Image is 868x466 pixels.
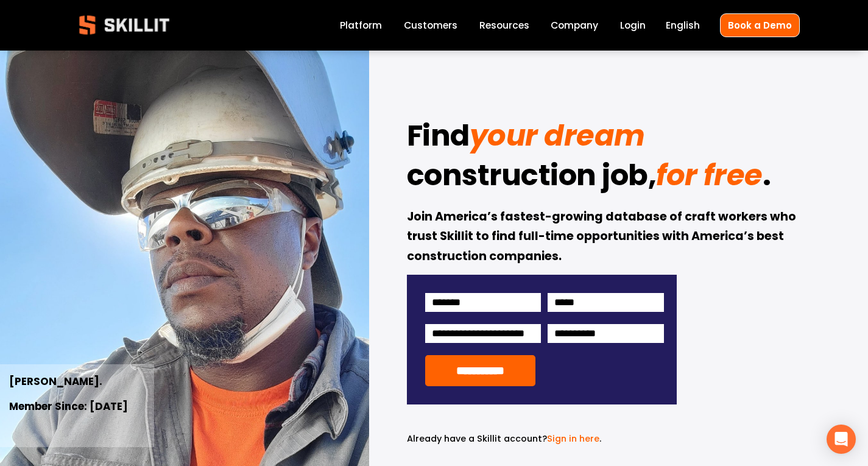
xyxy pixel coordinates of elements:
[404,17,457,34] a: Customers
[470,115,645,156] em: your dream
[407,208,799,267] strong: Join America’s fastest-growing database of craft workers who trust Skillit to find full-time oppo...
[340,17,382,34] a: Platform
[827,425,856,454] div: Open Intercom Messenger
[547,432,599,445] a: Sign in here
[763,153,771,203] strong: .
[69,7,180,43] img: Skillit
[656,155,762,196] em: for free
[407,153,657,203] strong: construction job,
[9,398,128,416] strong: Member Since: [DATE]
[720,13,800,37] a: Book a Demo
[666,18,700,32] span: English
[620,17,646,34] a: Login
[666,17,700,34] div: language picker
[479,18,529,32] span: Resources
[407,432,677,446] p: .
[479,17,529,34] a: folder dropdown
[407,113,470,163] strong: Find
[9,373,102,391] strong: [PERSON_NAME].
[551,17,598,34] a: Company
[407,432,547,445] span: Already have a Skillit account?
